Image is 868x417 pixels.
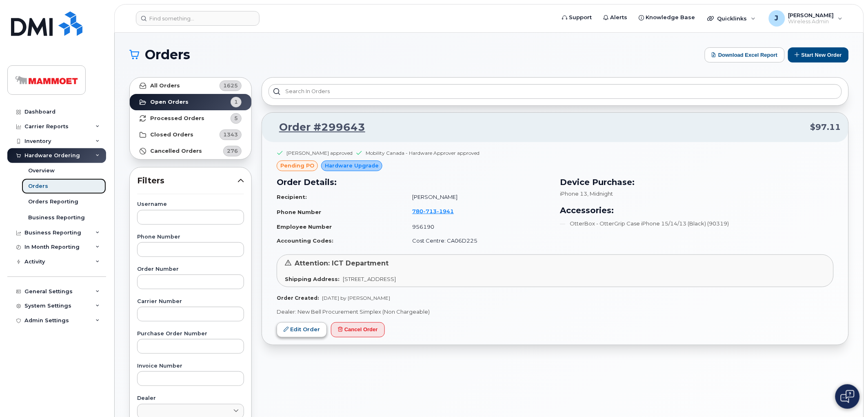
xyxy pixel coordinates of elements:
strong: Order Created: [277,295,319,301]
strong: Shipping Address: [285,276,340,282]
span: 1941 [437,208,454,214]
a: All Orders1625 [130,78,251,94]
label: Carrier Number [137,299,244,304]
li: OtterBox - OtterGrip Case iPhone 15/14/13 (Black) (90319) [560,220,834,227]
label: Order Number [137,267,244,272]
h3: Order Details: [277,176,551,188]
a: Order #299643 [269,120,365,135]
label: Invoice Number [137,363,244,369]
p: Dealer: New Bell Procurement Simplex (Non Chargeable) [277,308,834,316]
strong: Phone Number [277,209,321,215]
span: iPhone 13 [560,190,588,197]
span: 276 [227,147,238,155]
span: 780 [412,208,454,214]
span: Orders [145,49,190,61]
td: 956190 [405,220,550,234]
strong: Open Orders [150,99,189,105]
span: 1 [234,98,238,106]
div: Mobility Canada - Hardware Approver approved [366,149,480,156]
span: Filters [137,175,238,187]
input: Search in orders [269,84,842,99]
h3: Device Purchase: [560,176,834,188]
span: [DATE] by [PERSON_NAME] [322,295,390,301]
button: Start New Order [788,47,849,62]
strong: Accounting Codes: [277,237,333,244]
button: Cancel Order [331,322,385,337]
a: Open Orders1 [130,94,251,110]
a: Edit Order [277,322,327,337]
button: Download Excel Report [705,47,785,62]
div: [PERSON_NAME] approved [286,149,353,156]
span: [STREET_ADDRESS] [343,276,396,282]
strong: Employee Number [277,223,332,230]
label: Username [137,202,244,207]
a: Closed Orders1343 [130,127,251,143]
strong: All Orders [150,83,180,89]
span: 1625 [223,82,238,89]
span: Attention: ICT Department [295,259,388,267]
strong: Cancelled Orders [150,148,202,154]
a: Processed Orders5 [130,110,251,127]
label: Phone Number [137,234,244,240]
span: 713 [423,208,437,214]
label: Dealer [137,396,244,401]
span: , Midnight [588,190,613,197]
a: Cancelled Orders276 [130,143,251,159]
span: $97.11 [810,121,841,133]
a: 7807131941 [412,208,464,214]
span: 5 [234,114,238,122]
h3: Accessories: [560,204,834,216]
td: Cost Centre: CA06D225 [405,234,550,248]
img: Open chat [841,390,855,403]
strong: Processed Orders [150,115,204,122]
td: [PERSON_NAME] [405,190,550,204]
label: Purchase Order Number [137,331,244,337]
strong: Closed Orders [150,132,193,138]
span: Hardware Upgrade [325,162,379,169]
span: pending PO [280,162,314,169]
span: 1343 [223,131,238,138]
strong: Recipient: [277,194,307,200]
